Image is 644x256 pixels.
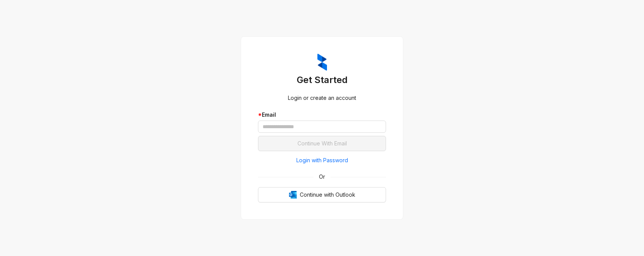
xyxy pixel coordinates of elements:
[300,191,355,199] span: Continue with Outlook
[296,156,348,165] span: Login with Password
[258,94,386,102] div: Login or create an account
[289,191,297,199] img: Outlook
[317,54,327,71] img: ZumaIcon
[258,111,386,119] div: Email
[258,74,386,86] h3: Get Started
[314,173,330,181] span: Or
[258,154,386,166] button: Login with Password
[258,136,386,151] button: Continue With Email
[258,187,386,202] button: OutlookContinue with Outlook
